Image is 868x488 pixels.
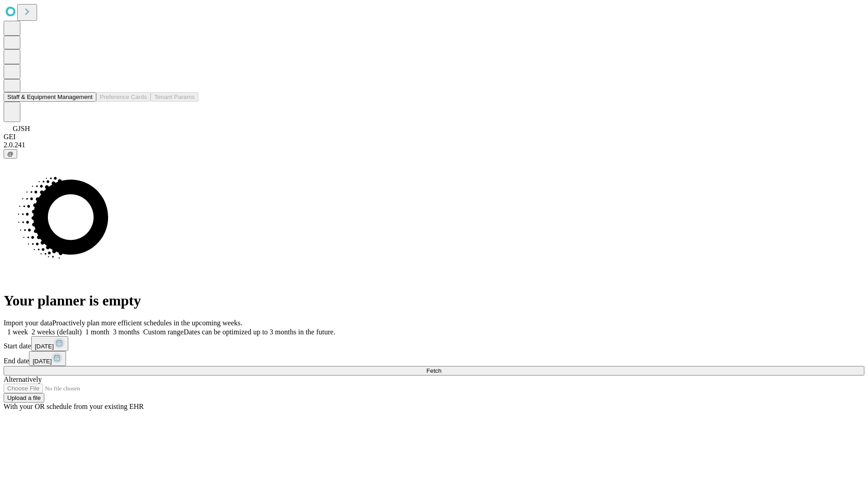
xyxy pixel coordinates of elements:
span: 3 months [113,328,140,336]
div: End date [4,351,864,366]
div: Start date [4,336,864,351]
h1: Your planner is empty [4,292,864,309]
span: With your OR schedule from your existing EHR [4,403,144,410]
button: [DATE] [31,336,68,351]
span: Proactively plan more efficient schedules in the upcoming weeks. [52,319,242,327]
span: Dates can be optimized up to 3 months in the future. [184,328,335,336]
span: 1 month [85,328,109,336]
span: [DATE] [33,358,52,365]
span: 2 weeks (default) [32,328,82,336]
button: Staff & Equipment Management [4,92,96,102]
div: 2.0.241 [4,141,864,149]
span: Fetch [426,367,441,374]
span: 1 week [7,328,28,336]
span: GJSH [13,125,30,132]
button: Upload a file [4,393,44,403]
span: @ [7,150,14,157]
span: Custom range [143,328,184,336]
button: [DATE] [29,351,66,366]
span: [DATE] [35,343,54,350]
button: Preference Cards [96,92,151,102]
button: @ [4,149,17,159]
button: Tenant Params [151,92,198,102]
span: Import your data [4,319,52,327]
button: Fetch [4,366,864,375]
span: Alternatively [4,375,42,383]
div: GEI [4,133,864,141]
